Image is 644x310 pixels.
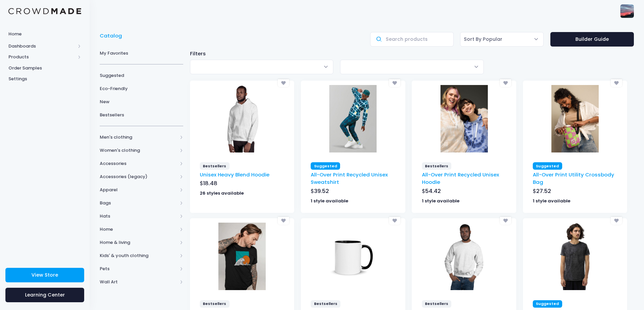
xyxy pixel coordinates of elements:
[311,198,348,204] strong: 1 style available
[100,252,177,259] span: Kids' & youth clothing
[8,8,81,15] img: Logo
[611,79,622,87] div: Add to favorites
[5,288,84,302] a: Learning Center
[533,198,570,204] strong: 1 style available
[100,187,177,193] span: Apparel
[100,213,177,220] span: Hats
[100,239,177,246] span: Home & living
[100,160,177,167] span: Accessories
[536,187,551,195] span: 27.52
[533,171,614,186] a: All-Over Print Utility Crossbody Bag
[611,217,622,225] div: Add to favorites
[100,147,177,154] span: Women's clothing
[5,268,84,282] a: View Store
[370,32,454,47] input: Search products
[533,162,562,170] span: Suggested
[422,300,452,308] span: Bestsellers
[100,95,183,108] a: New
[31,272,58,278] span: View Store
[200,171,269,178] a: Unisex Heavy Blend Hoodie
[100,47,183,60] a: My Favorites
[389,217,400,225] div: Add to favorites
[311,300,340,308] span: Bestsellers
[422,187,506,197] div: $
[422,162,452,170] span: Bestsellers
[311,171,388,186] a: All-Over Print Recycled Unisex Sweatshirt
[100,265,177,272] span: Pets
[100,69,183,82] a: Suggested
[278,217,289,225] div: Add to favorites
[200,300,230,308] span: Bestsellers
[100,85,183,92] span: Eco-Friendly
[311,162,340,170] span: Suggested
[100,200,177,206] span: Bags
[100,32,125,39] a: Catalog
[100,108,183,121] a: Bestsellers
[533,187,617,197] div: $
[100,72,183,79] span: Suggested
[100,173,177,180] span: Accessories (legacy)
[100,226,177,233] span: Home
[620,4,634,18] img: User
[389,79,400,87] div: Add to favorites
[203,179,217,187] span: 18.48
[533,300,562,308] span: Suggested
[8,65,81,72] span: Order Samples
[422,198,459,204] strong: 1 style available
[8,43,75,50] span: Dashboards
[200,190,244,196] strong: 26 styles available
[311,187,395,197] div: $
[187,50,637,57] div: Filters
[278,79,289,87] div: Add to favorites
[425,187,441,195] span: 54.42
[500,217,511,225] div: Add to favorites
[200,162,230,170] span: Bestsellers
[8,31,81,37] span: Home
[314,187,329,195] span: 39.52
[100,82,183,95] a: Eco-Friendly
[550,32,634,47] a: Builder Guide
[100,134,177,141] span: Men's clothing
[500,79,511,87] div: Add to favorites
[8,54,75,60] span: Products
[100,98,183,105] span: New
[200,179,284,189] div: $
[100,50,183,57] span: My Favorites
[8,76,81,82] span: Settings
[25,291,65,298] span: Learning Center
[100,279,177,285] span: Wall Art
[100,112,183,118] span: Bestsellers
[422,171,499,186] a: All-Over Print Recycled Unisex Hoodie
